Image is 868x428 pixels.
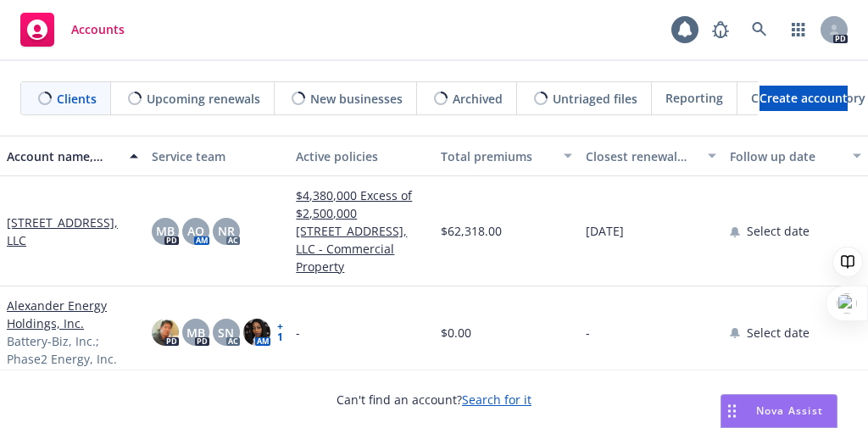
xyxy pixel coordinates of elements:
[152,147,283,165] div: Service team
[721,394,837,428] button: Nova Assist
[586,324,590,342] span: -
[186,324,205,342] span: MB
[730,147,843,165] div: Follow up date
[441,147,554,165] div: Total premiums
[586,147,698,165] div: Closest renewal date
[57,90,97,108] span: Clients
[277,322,283,342] a: + 1
[7,297,138,332] a: Alexander Energy Holdings, Inc.
[743,13,776,47] a: Search
[7,214,138,249] a: [STREET_ADDRESS], LLC
[296,186,427,222] a: $4,380,000 Excess of $2,500,000
[187,222,204,240] span: AO
[441,222,502,240] span: $62,318.00
[152,319,179,346] img: photo
[553,90,637,108] span: Untriaged files
[296,324,300,342] span: -
[453,90,503,108] span: Archived
[721,395,743,427] div: Drag to move
[14,6,131,53] a: Accounts
[310,90,403,108] span: New businesses
[751,89,865,107] span: Customer Directory
[289,136,434,176] button: Active policies
[218,324,234,342] span: SN
[665,89,723,107] span: Reporting
[7,332,138,368] span: Battery-Biz, Inc.; Phase2 Energy, Inc.
[462,392,531,408] a: Search for it
[441,324,471,342] span: $0.00
[759,86,848,111] a: Create account
[586,222,624,240] span: [DATE]
[243,319,270,346] img: photo
[579,136,724,176] button: Closest renewal date
[71,23,125,36] span: Accounts
[759,82,848,114] span: Create account
[156,222,175,240] span: MB
[337,391,531,409] span: Can't find an account?
[782,13,815,47] a: Switch app
[434,136,579,176] button: Total premiums
[145,136,290,176] button: Service team
[7,147,120,165] div: Account name, DBA
[296,222,427,275] a: [STREET_ADDRESS], LLC - Commercial Property
[747,222,810,240] span: Select date
[756,403,823,418] span: Nova Assist
[723,136,868,176] button: Follow up date
[704,13,737,47] a: Report a Bug
[747,324,810,342] span: Select date
[296,147,427,165] div: Active policies
[147,90,260,108] span: Upcoming renewals
[218,222,235,240] span: NR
